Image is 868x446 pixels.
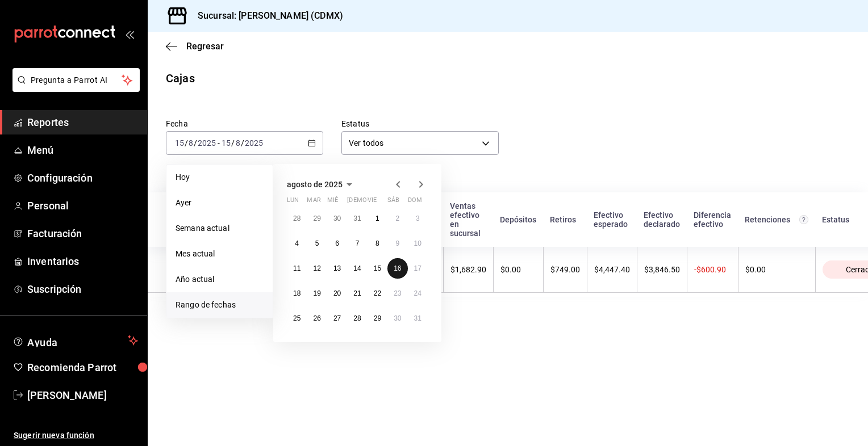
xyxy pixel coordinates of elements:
[327,308,347,329] button: 27 de agosto de 2025
[394,314,401,322] abbr: 30 de agosto de 2025
[368,283,387,304] button: 22 de agosto de 2025
[31,74,122,86] span: Pregunta a Parrot AI
[353,314,361,322] abbr: 28 de agosto de 2025
[408,208,428,229] button: 3 de agosto de 2025
[394,289,401,297] abbr: 23 de agosto de 2025
[356,239,360,247] abbr: 7 de agosto de 2025
[333,264,341,272] abbr: 13 de agosto de 2025
[327,258,347,279] button: 13 de agosto de 2025
[27,281,138,297] span: Suscripción
[12,68,140,92] button: Pregunta a Parrot AI
[500,215,536,224] div: Depósitos
[194,138,197,148] span: /
[594,211,630,229] div: Efectivo esperado
[125,30,134,39] button: open_drawer_menu
[27,226,138,241] span: Facturación
[27,254,138,269] span: Inventarios
[221,138,231,148] input: --
[333,214,341,222] abbr: 30 de julio de 2025
[368,233,387,254] button: 8 de agosto de 2025
[235,138,241,148] input: --
[188,138,194,148] input: --
[307,208,327,229] button: 29 de julio de 2025
[745,215,808,224] div: Retenciones
[644,211,680,229] div: Efectivo declarado
[594,265,630,274] div: $4,447.40
[186,41,224,52] span: Regresar
[27,360,138,375] span: Recomienda Parrot
[414,264,422,272] abbr: 17 de agosto de 2025
[414,314,422,322] abbr: 31 de agosto de 2025
[387,233,407,254] button: 9 de agosto de 2025
[375,214,379,222] abbr: 1 de agosto de 2025
[27,142,138,158] span: Menú
[293,214,301,222] abbr: 28 de julio de 2025
[307,283,327,304] button: 19 de agosto de 2025
[313,264,320,272] abbr: 12 de agosto de 2025
[347,283,367,304] button: 21 de agosto de 2025
[416,214,420,222] abbr: 3 de agosto de 2025
[293,314,301,322] abbr: 25 de agosto de 2025
[287,233,307,254] button: 4 de agosto de 2025
[231,138,235,148] span: /
[307,308,327,329] button: 26 de agosto de 2025
[335,239,339,247] abbr: 6 de agosto de 2025
[327,283,347,304] button: 20 de agosto de 2025
[315,239,319,247] abbr: 5 de agosto de 2025
[176,171,264,183] span: Hoy
[374,314,381,322] abbr: 29 de agosto de 2025
[27,170,138,186] span: Configuración
[408,308,428,329] button: 31 de agosto de 2025
[387,258,407,279] button: 16 de agosto de 2025
[307,233,327,254] button: 5 de agosto de 2025
[244,138,264,148] input: ----
[166,120,323,128] label: Fecha
[368,196,377,208] abbr: viernes
[313,214,320,222] abbr: 29 de julio de 2025
[644,265,680,274] div: $3,846.50
[395,214,399,222] abbr: 2 de agosto de 2025
[327,208,347,229] button: 30 de julio de 2025
[374,264,381,272] abbr: 15 de agosto de 2025
[166,41,224,52] button: Regresar
[347,308,367,329] button: 28 de agosto de 2025
[333,314,341,322] abbr: 27 de agosto de 2025
[166,70,195,87] div: Cajas
[287,208,307,229] button: 28 de julio de 2025
[414,289,422,297] abbr: 24 de agosto de 2025
[14,430,138,441] span: Sugerir nueva función
[353,289,361,297] abbr: 21 de agosto de 2025
[799,215,808,224] svg: Total de retenciones de propinas registradas
[313,314,320,322] abbr: 26 de agosto de 2025
[353,264,361,272] abbr: 14 de agosto de 2025
[353,214,361,222] abbr: 31 de julio de 2025
[174,138,185,148] input: --
[176,197,264,209] span: Ayer
[374,289,381,297] abbr: 22 de agosto de 2025
[327,196,338,208] abbr: miércoles
[287,283,307,304] button: 18 de agosto de 2025
[368,208,387,229] button: 1 de agosto de 2025
[395,239,399,247] abbr: 9 de agosto de 2025
[287,178,356,191] button: agosto de 2025
[368,308,387,329] button: 29 de agosto de 2025
[307,258,327,279] button: 12 de agosto de 2025
[176,222,264,234] span: Semana actual
[185,138,188,148] span: /
[287,258,307,279] button: 11 de agosto de 2025
[293,289,301,297] abbr: 18 de agosto de 2025
[414,239,422,247] abbr: 10 de agosto de 2025
[27,115,138,130] span: Reportes
[694,211,731,229] div: Diferencia efectivo
[27,334,123,347] span: Ayuda
[176,274,264,285] span: Año actual
[218,138,220,148] span: -
[27,198,138,213] span: Personal
[333,289,341,297] abbr: 20 de agosto de 2025
[287,180,343,189] span: agosto de 2025
[197,138,216,148] input: ----
[500,265,536,274] div: $0.00
[694,265,731,274] div: -$600.90
[408,233,428,254] button: 10 de agosto de 2025
[550,265,580,274] div: $749.00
